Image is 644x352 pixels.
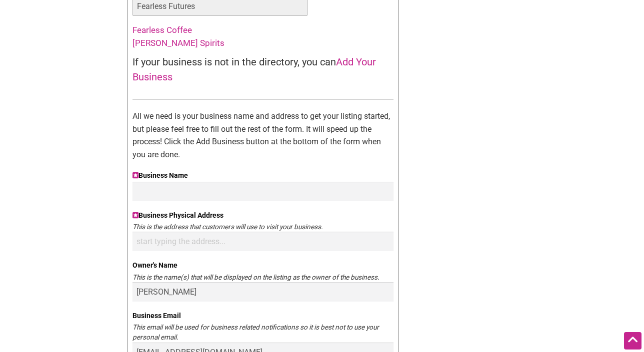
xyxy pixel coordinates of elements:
div: This is the address that customers will use to visit your business. [132,222,393,232]
label: Business Name [132,169,393,182]
div: Scroll Back to Top [624,332,641,350]
summary: If your business is not in the directory, you canAdd Your Business [132,49,393,89]
a: Fearless Coffee [132,25,192,35]
div: This email will be used for business related notifications so it is best not to use your personal... [132,322,393,343]
a: [PERSON_NAME] Spirits [132,38,224,48]
label: Business Email [132,310,393,322]
p: All we need is your business name and address to get your listing started, but please feel free t... [132,110,393,161]
label: Owner's Name [132,259,393,272]
label: Business Physical Address [132,209,393,222]
input: start typing the address... [132,232,393,251]
div: This is the name(s) that will be displayed on the listing as the owner of the business. [132,272,393,282]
